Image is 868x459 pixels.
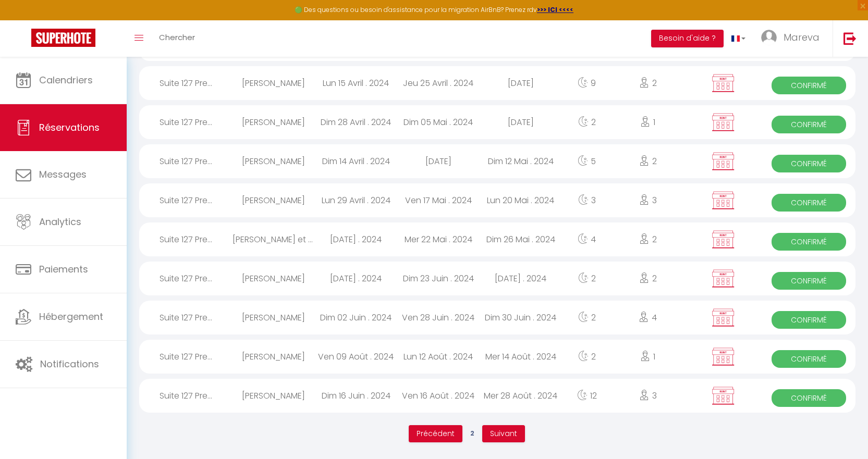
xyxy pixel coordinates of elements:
a: ... Mareva [753,20,833,57]
img: logout [843,32,857,45]
button: Next [482,425,525,443]
span: Chercher [159,32,195,43]
button: Previous [409,425,462,443]
span: 2 [462,424,482,442]
button: Besoin d'aide ? [651,30,724,47]
a: >>> ICI <<<< [537,5,573,14]
span: Mareva [784,31,820,44]
span: Analytics [39,215,81,228]
img: Super Booking [31,29,95,47]
a: Chercher [151,20,203,57]
span: Hébergement [39,310,103,323]
span: Précédent [417,428,455,439]
span: Messages [39,168,87,181]
span: Paiements [39,263,88,276]
span: Réservations [39,121,100,134]
span: Calendriers [39,73,93,86]
span: Notifications [40,357,99,370]
span: Suivant [490,428,517,439]
img: ... [761,30,777,45]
